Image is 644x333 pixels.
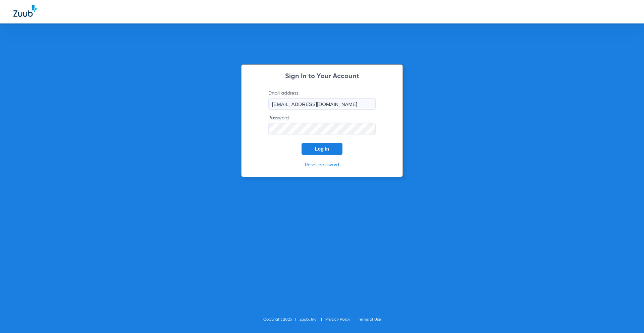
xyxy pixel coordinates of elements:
a: Privacy Policy [325,318,350,322]
li: Zuub, Inc. [300,316,325,323]
span: Log In [315,146,329,152]
input: Password [268,123,376,134]
label: Email address [268,90,376,110]
h2: Sign In to Your Account [258,73,386,80]
a: Reset password [305,163,339,167]
img: Zuub Logo [13,5,37,17]
button: Log In [302,143,342,155]
label: Password [268,115,376,134]
li: Copyright 2025 [263,316,300,323]
a: Terms of Use [358,318,381,322]
input: Email address [268,98,376,110]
